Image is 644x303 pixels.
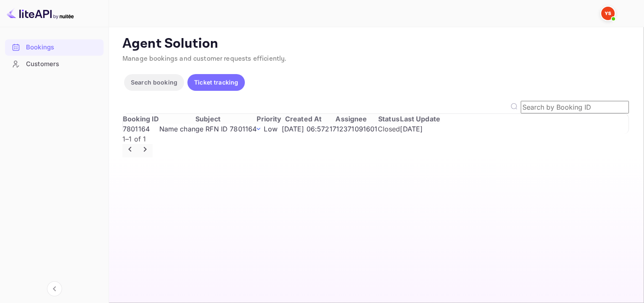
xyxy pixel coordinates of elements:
p: Agent Solution [122,36,629,52]
p: Low [264,124,277,134]
td: [DATE] 06:57 [282,124,325,134]
p: Search booking [131,78,177,87]
p: 1–1 of 1 [122,134,629,144]
td: 7801164 [123,124,159,134]
th: Assignee [325,114,377,124]
th: Created At [282,114,325,124]
th: Subject [159,114,257,124]
img: LiteAPI logo [7,7,74,20]
div: Customers [5,56,104,72]
a: Bookings [5,39,104,55]
span: Manage bookings and customer requests efficiently. [122,54,287,63]
div: Customers [26,59,99,69]
a: Customers [5,56,104,72]
div: Bookings [26,43,99,52]
button: Go to next page [138,144,153,157]
div: Bookings [5,39,104,56]
button: Collapse navigation [47,281,62,296]
th: Priority [257,114,281,124]
th: Booking ID [123,114,159,124]
th: Status [378,114,400,124]
p: Ticket tracking [194,78,238,87]
td: [DATE] [400,124,440,134]
td: Name change RFN ID 7801164 [159,124,257,134]
input: Search by Booking ID [521,101,629,113]
td: 21712371091601 [325,124,377,134]
img: Yandex Support [601,7,615,20]
button: Go to previous page [122,144,138,157]
span: Closed [378,125,400,133]
th: Last Update [400,114,440,124]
